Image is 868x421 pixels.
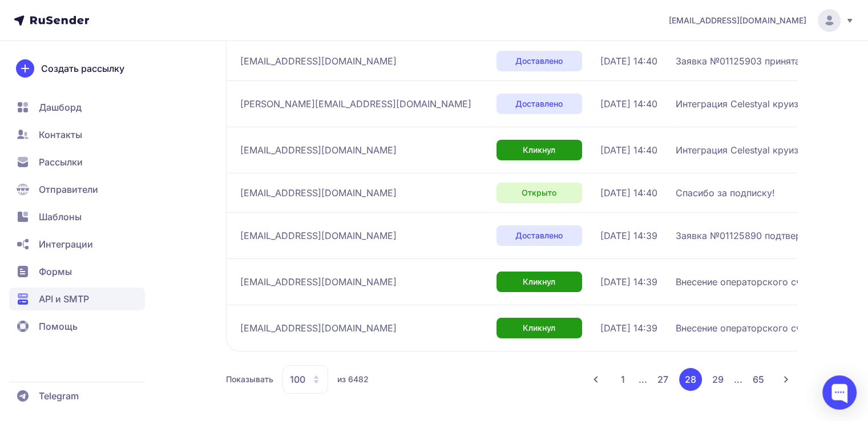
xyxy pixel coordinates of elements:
[600,275,657,289] span: [DATE] 14:39
[523,276,555,288] span: Кликнул
[240,321,397,335] span: [EMAIL_ADDRESS][DOMAIN_NAME]
[226,374,273,385] span: Показывать
[639,374,647,385] span: ...
[39,319,78,333] span: Помощь
[706,368,729,391] button: 29
[39,128,82,141] span: Контакты
[39,237,93,251] span: Интеграции
[676,229,830,242] span: Заявка №01125890 подтверждена
[240,54,397,68] span: [EMAIL_ADDRESS][DOMAIN_NAME]
[240,229,397,242] span: [EMAIL_ADDRESS][DOMAIN_NAME]
[676,97,809,111] span: Интеграция Celestyal круизов
[600,229,657,242] span: [DATE] 14:39
[515,98,563,110] span: Доставлено
[39,292,89,306] span: API и SMTP
[337,374,369,385] span: из 6482
[523,322,555,334] span: Кликнул
[39,265,72,278] span: Формы
[747,368,770,391] button: 65
[39,389,79,403] span: Telegram
[669,15,806,26] span: [EMAIL_ADDRESS][DOMAIN_NAME]
[240,186,397,200] span: [EMAIL_ADDRESS][DOMAIN_NAME]
[41,62,124,75] span: Создать рассылку
[652,368,675,391] button: 27
[523,144,555,156] span: Кликнул
[240,97,471,111] span: [PERSON_NAME][EMAIL_ADDRESS][DOMAIN_NAME]
[600,54,657,68] span: [DATE] 14:40
[515,230,563,241] span: Доставлено
[515,55,563,67] span: Доставлено
[39,155,83,169] span: Рассылки
[600,97,657,111] span: [DATE] 14:40
[679,368,702,391] button: 28
[522,187,556,199] span: Открыто
[600,186,657,200] span: [DATE] 14:40
[240,275,397,289] span: [EMAIL_ADDRESS][DOMAIN_NAME]
[39,210,82,224] span: Шаблоны
[290,373,305,386] span: 100
[600,321,657,335] span: [DATE] 14:39
[9,384,145,407] a: Telegram
[39,100,82,114] span: Дашборд
[39,183,98,196] span: Отправители
[600,143,657,157] span: [DATE] 14:40
[734,374,742,385] span: ...
[612,368,634,391] button: 1
[676,143,809,157] span: Интеграция Celestyal круизов
[676,186,775,200] span: Спасибо за подписку!
[240,143,397,157] span: [EMAIL_ADDRESS][DOMAIN_NAME]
